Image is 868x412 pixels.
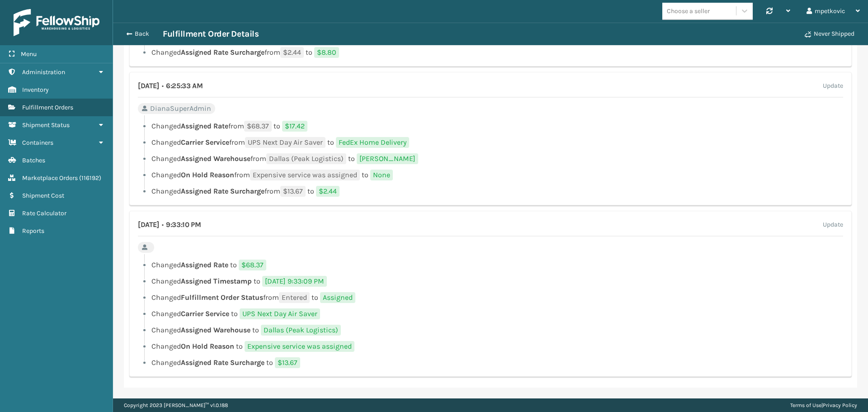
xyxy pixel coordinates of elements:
[138,47,843,58] li: Changed from to
[262,276,327,287] span: [DATE] 9:33:09 PM
[314,47,339,58] span: $8.80
[22,227,44,235] span: Reports
[181,342,234,350] span: On Hold Reason
[805,31,811,38] i: Never Shipped
[320,292,355,303] span: Assigned
[138,325,843,336] li: Changed to
[162,82,164,90] span: •
[282,121,307,132] span: $17.42
[22,104,73,111] span: Fulfillment Orders
[21,50,37,58] span: Menu
[150,103,211,114] span: DianaSuperAdmin
[138,341,843,352] li: Changed to
[336,137,409,148] span: FedEx Home Delivery
[239,260,266,270] span: $68.37
[14,9,99,36] img: logo
[279,292,310,303] span: Entered
[823,81,843,91] label: Update
[280,47,304,58] span: $2.44
[138,260,843,270] li: Changed to
[181,187,264,195] span: Assigned Rate Surcharge
[240,308,320,319] span: UPS Next Day Air Saver
[280,186,306,197] span: $13.67
[181,293,263,302] span: Fulfillment Order Status
[22,156,45,164] span: Batches
[250,170,360,180] span: Expensive service was assigned
[181,326,250,334] span: Assigned Warehouse
[261,325,341,336] span: Dallas (Peak Logistics)
[357,153,418,164] span: [PERSON_NAME]
[244,121,272,132] span: $68.37
[138,81,203,91] h4: [DATE] 6:25:33 AM
[121,30,163,38] button: Back
[124,398,228,412] p: Copyright 2023 [PERSON_NAME]™ v 1.0.188
[790,398,857,412] div: |
[370,170,393,180] span: None
[245,341,354,352] span: Expensive service was assigned
[181,170,234,179] span: On Hold Reason
[22,121,70,129] span: Shipment Status
[181,48,264,57] span: Assigned Rate Surcharge
[138,137,843,148] li: Changed from to
[181,260,228,269] span: Assigned Rate
[138,170,843,180] li: Changed from to
[22,174,78,182] span: Marketplace Orders
[823,402,857,408] a: Privacy Policy
[138,357,843,368] li: Changed to
[181,138,229,147] span: Carrier Service
[181,309,229,318] span: Carrier Service
[79,174,101,182] span: ( 116192 )
[138,292,843,303] li: Changed from to
[275,357,300,368] span: $13.67
[316,186,340,197] span: $2.44
[22,86,49,94] span: Inventory
[138,308,843,319] li: Changed to
[245,137,325,148] span: UPS Next Day Air Saver
[799,25,860,43] button: Never Shipped
[181,154,250,163] span: Assigned Warehouse
[22,192,64,199] span: Shipment Cost
[823,219,843,230] label: Update
[162,221,164,229] span: •
[667,6,710,16] div: Choose a seller
[22,68,65,76] span: Administration
[138,186,843,197] li: Changed from to
[138,219,201,230] h4: [DATE] 9:33:10 PM
[163,28,259,39] h3: Fulfillment Order Details
[181,122,228,130] span: Assigned Rate
[138,276,843,287] li: Changed to
[790,402,821,408] a: Terms of Use
[181,277,252,285] span: Assigned Timestamp
[266,153,346,164] span: Dallas (Peak Logistics)
[22,209,66,217] span: Rate Calculator
[138,153,843,164] li: Changed from to
[138,121,843,132] li: Changed from to
[181,358,264,367] span: Assigned Rate Surcharge
[22,139,53,147] span: Containers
